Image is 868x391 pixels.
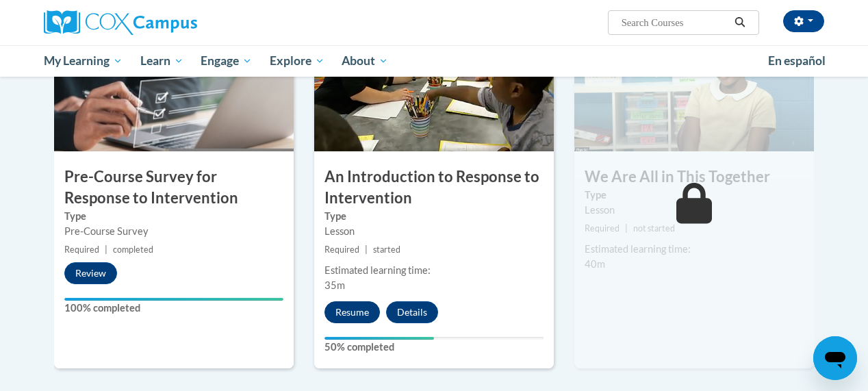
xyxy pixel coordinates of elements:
button: Review [64,262,117,284]
a: Engage [192,45,261,77]
div: Lesson [585,203,804,218]
button: Search [730,14,750,31]
span: 40m [585,258,605,270]
div: Pre-Course Survey [64,224,283,239]
a: Explore [261,45,333,77]
label: Type [64,209,283,224]
span: My Learning [44,53,123,69]
div: Your progress [64,298,283,301]
a: Cox Campus [44,10,290,35]
label: Type [324,209,544,224]
img: Course Image [574,14,814,151]
span: Learn [140,53,183,69]
span: Required [324,244,359,255]
span: | [365,244,368,255]
div: Lesson [324,224,544,239]
span: | [625,223,628,234]
span: About [342,53,388,69]
h3: Pre-Course Survey for Response to Intervention [54,166,294,209]
div: Estimated learning time: [585,242,804,257]
span: | [105,244,107,255]
label: 50% completed [324,340,544,355]
img: Cox Campus [44,10,197,35]
img: Course Image [54,14,294,151]
h3: An Introduction to Response to Intervention [314,166,554,209]
span: 35m [324,279,345,291]
a: My Learning [35,45,131,77]
iframe: Button to launch messaging window [813,336,857,380]
button: Details [386,301,438,323]
span: Required [64,244,99,255]
span: En español [768,53,826,68]
span: Required [585,223,620,234]
a: About [333,45,398,77]
span: Explore [270,53,324,69]
h3: We Are All in This Together [574,166,814,188]
span: not started [633,223,675,234]
button: Account Settings [783,10,824,32]
span: started [373,244,400,255]
button: Resume [324,301,380,323]
a: En español [759,47,834,75]
div: Your progress [324,337,434,340]
label: 100% completed [64,301,283,316]
span: completed [113,244,153,255]
input: Search Courses [620,14,730,31]
span: Engage [201,53,252,69]
a: Learn [131,45,192,77]
div: Main menu [34,45,834,77]
img: Course Image [314,14,554,151]
div: Estimated learning time: [324,263,544,278]
label: Type [585,188,804,203]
